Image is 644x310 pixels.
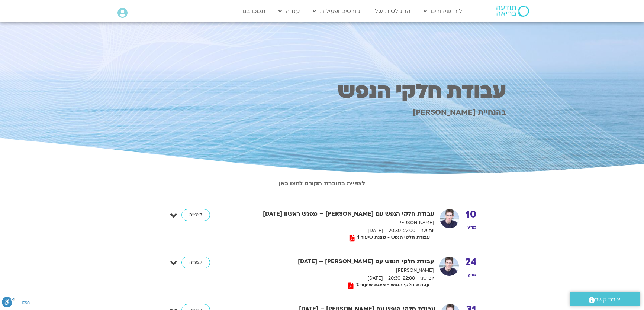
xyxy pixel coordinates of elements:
[346,282,432,289] a: עבודת חלקי הנפש - מצגת שיעור 2
[370,4,414,18] a: ההקלטות שלי
[365,274,386,282] span: [DATE]
[279,179,365,187] a: לצפייה בחוברת הקורס לחצו כאן
[386,227,418,235] span: 20:30-22:00
[418,227,434,235] span: יום שני
[418,274,434,282] span: יום שני
[570,292,640,306] a: יצירת קשר
[496,6,529,17] img: תודעה בריאה
[138,82,506,101] h1: עבודת חלקי הנפש
[138,108,506,117] h1: בהנחיית [PERSON_NAME]
[354,282,432,287] span: עבודת חלקי הנפש - מצגת שיעור 2
[466,209,476,220] strong: 10
[465,257,476,268] strong: 24
[309,4,364,18] a: קורסים ופעילות
[181,257,210,268] a: לצפייה
[347,235,432,242] a: עבודת חלקי הנפש - מצגת שיעור 1
[252,257,434,267] strong: עבודת חלקי הנפש עם [PERSON_NAME] – [DATE]
[252,209,434,219] strong: עבודת חלקי הנפש עם [PERSON_NAME] – מפגש ראשון [DATE]
[467,224,476,230] span: מרץ
[365,227,386,235] span: [DATE]
[595,295,622,305] span: יצירת קשר
[420,4,466,18] a: לוח שידורים
[386,274,418,282] span: 20:30-22:00
[275,4,303,18] a: עזרה
[239,4,269,18] a: תמכו בנו
[252,219,434,227] p: [PERSON_NAME]
[355,235,432,240] span: עבודת חלקי הנפש - מצגת שיעור 1
[181,209,210,221] a: לצפייה
[252,267,434,274] p: [PERSON_NAME]
[467,272,476,278] span: מרץ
